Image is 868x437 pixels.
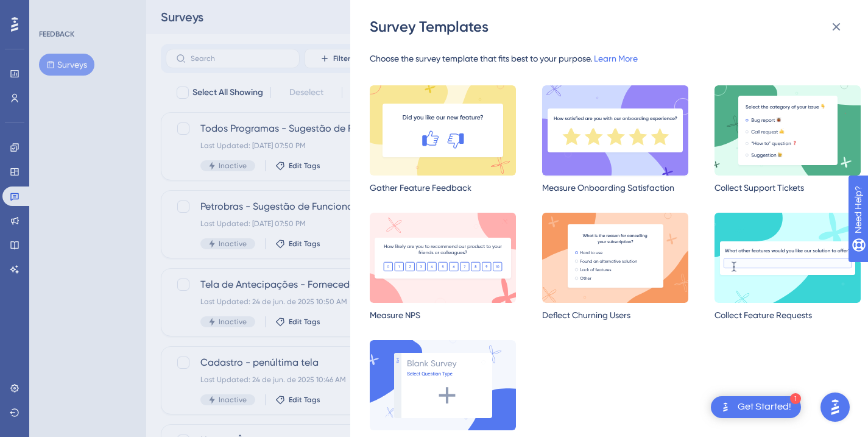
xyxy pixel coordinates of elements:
[594,54,638,63] a: Learn More
[711,396,801,418] div: Open Get Started! checklist, remaining modules: 1
[370,213,516,303] img: nps
[370,17,851,37] div: Survey Templates
[738,400,791,414] div: Get Started!
[715,213,861,303] img: requestFeature
[542,85,688,176] img: satisfaction
[370,180,516,195] div: Gather Feature Feedback
[715,180,861,195] div: Collect Support Tickets
[817,389,853,425] iframe: UserGuiding AI Assistant Launcher
[29,3,76,18] span: Need Help?
[715,308,861,322] div: Collect Feature Requests
[370,340,516,430] img: createScratch
[370,85,516,176] img: gatherFeedback
[718,400,733,414] img: launcher-image-alternative-text
[542,213,688,303] img: deflectChurning
[370,54,592,63] span: Choose the survey template that fits best to your purpose.
[790,393,801,404] div: 1
[370,308,516,322] div: Measure NPS
[542,308,688,322] div: Deflect Churning Users
[542,180,688,195] div: Measure Onboarding Satisfaction
[715,85,861,176] img: multipleChoice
